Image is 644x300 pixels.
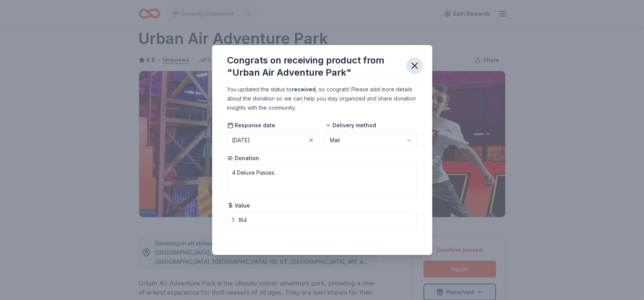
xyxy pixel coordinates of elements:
span: Value [227,202,250,209]
b: received [292,86,316,92]
span: Donation [227,154,260,162]
span: Response date [227,122,276,129]
div: Congrats on receiving product from "Urban Air Adventure Park" [227,54,400,79]
div: [DATE] [232,136,250,145]
div: You updated the status to , so congrats! Please add more details about the donation so we can hel... [227,85,417,112]
button: [DATE] [227,132,319,148]
textarea: 4 Deluxe Passes [227,165,417,195]
span: Delivery method [325,122,376,129]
